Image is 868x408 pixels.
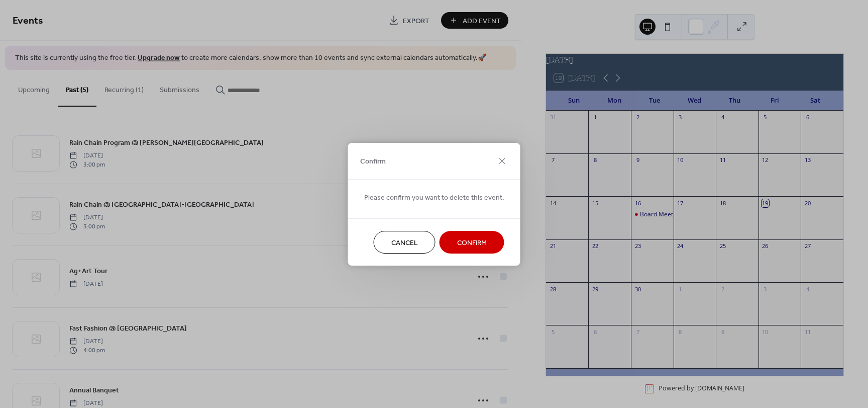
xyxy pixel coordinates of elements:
[374,231,436,254] button: Cancel
[360,156,386,167] span: Confirm
[364,192,504,203] span: Please confirm you want to delete this event.
[457,237,487,248] span: Confirm
[440,231,504,254] button: Confirm
[391,237,418,248] span: Cancel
